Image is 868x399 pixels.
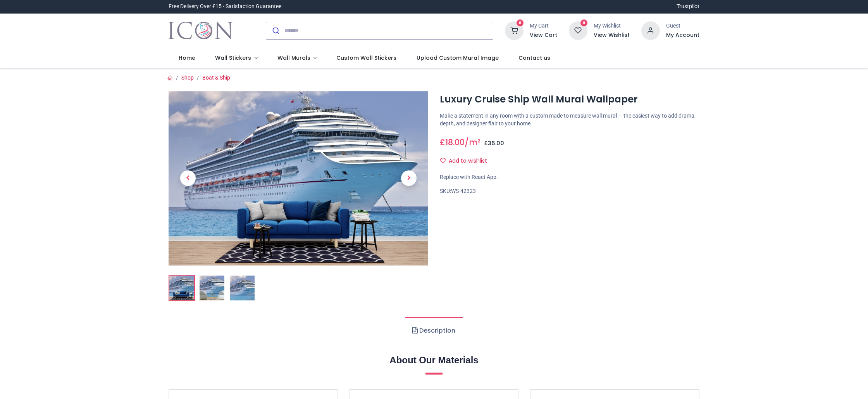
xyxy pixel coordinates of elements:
span: Home [179,54,195,62]
button: Add to wishlistAdd to wishlist [440,154,494,168]
div: Guest [666,22,699,30]
sup: 0 [517,19,524,27]
span: 18.00 [445,137,465,148]
img: Icon Wall Stickers [169,20,232,42]
a: Wall Stickers [205,48,267,68]
span: Wall Murals [277,54,310,62]
a: Boat & Ship [202,75,230,81]
a: View Cart [530,31,557,39]
a: Previous [169,117,207,239]
div: Replace with React App. [440,173,699,181]
sup: 0 [580,19,588,27]
a: 0 [569,27,587,33]
span: Wall Stickers [215,54,251,62]
div: Free Delivery Over £15 - Satisfaction Guarantee [169,3,281,10]
a: Shop [181,75,194,81]
span: £ [484,139,504,147]
span: WS-42323 [451,188,476,194]
div: SKU: [440,187,699,195]
span: 36.00 [488,139,504,147]
h1: Luxury Cruise Ship Wall Mural Wallpaper [440,93,699,106]
span: Previous [180,170,196,186]
a: Next [389,117,428,239]
img: WS-42323-03 [230,276,255,300]
a: Description [405,317,463,344]
h2: About Our Materials [169,354,699,367]
button: Submit [266,22,284,39]
a: My Account [666,31,699,39]
a: Trustpilot [677,3,699,10]
span: Upload Custom Mural Image [417,54,499,62]
div: My Wishlist [594,22,630,30]
a: View Wishlist [594,31,630,39]
a: Logo of Icon Wall Stickers [169,20,232,42]
a: Wall Murals [267,48,327,68]
div: My Cart [530,22,557,30]
span: /m² [465,137,480,148]
i: Add to wishlist [440,158,446,163]
p: Make a statement in any room with a custom made to measure wall mural — the easiest way to add dr... [440,112,699,127]
span: Custom Wall Stickers [336,54,396,62]
a: 0 [505,27,524,33]
span: Contact us [518,54,550,62]
img: WS-42323-02 [200,276,224,300]
img: Luxury Cruise Ship Wall Mural Wallpaper [169,276,194,300]
span: £ [440,137,465,148]
span: Next [401,170,417,186]
img: Luxury Cruise Ship Wall Mural Wallpaper [169,91,428,265]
